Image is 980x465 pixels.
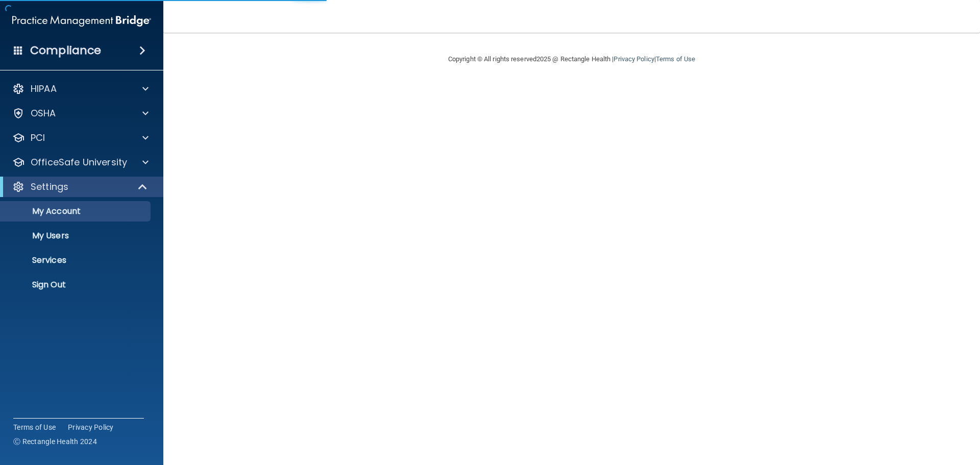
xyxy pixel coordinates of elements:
[656,55,695,63] a: Terms of Use
[7,206,146,216] p: My Account
[31,107,56,119] p: OSHA
[31,132,45,144] p: PCI
[13,422,56,432] a: Terms of Use
[30,43,101,58] h4: Compliance
[12,132,149,144] a: PCI
[12,156,149,168] a: OfficeSafe University
[7,231,146,241] p: My Users
[12,83,149,95] a: HIPAA
[31,83,57,95] p: HIPAA
[12,181,148,193] a: Settings
[31,181,68,193] p: Settings
[12,107,149,119] a: OSHA
[13,436,97,447] span: Ⓒ Rectangle Health 2024
[7,280,146,290] p: Sign Out
[7,255,146,265] p: Services
[68,422,114,432] a: Privacy Policy
[385,43,758,76] div: Copyright © All rights reserved 2025 @ Rectangle Health | |
[614,55,654,63] a: Privacy Policy
[12,11,151,31] img: PMB logo
[31,156,127,168] p: OfficeSafe University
